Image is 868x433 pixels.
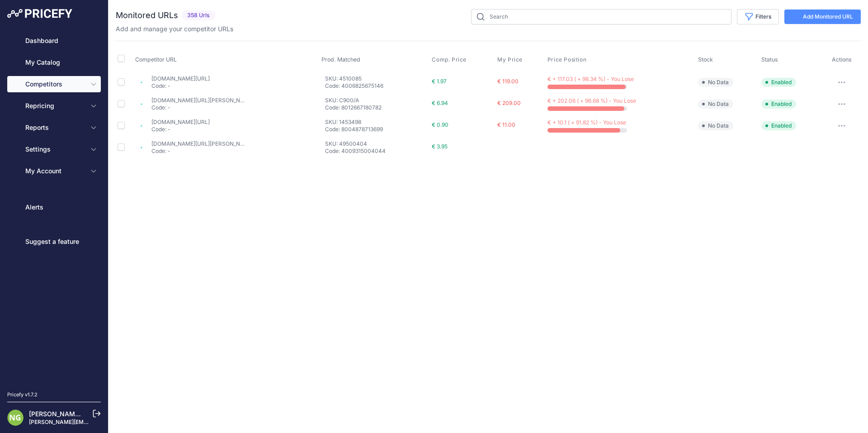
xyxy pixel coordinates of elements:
[7,141,101,157] button: Settings
[7,54,101,71] a: My Catalog
[325,104,429,111] p: Code: 8012667180782
[737,9,779,24] button: Filters
[698,121,733,130] span: No Data
[25,101,85,110] span: Repricing
[325,82,429,90] p: Code: 4006825675146
[698,100,733,109] span: No Data
[432,100,448,106] span: € 6.94
[7,119,101,136] button: Reports
[29,410,135,418] a: [PERSON_NAME] [PERSON_NAME]
[432,56,468,63] button: Comp. Price
[761,78,796,87] span: Enabled
[761,56,778,63] span: Status
[135,56,177,63] span: Competitor URL
[432,121,448,128] span: € 0.90
[25,123,85,132] span: Reports
[151,82,210,90] p: Code: -
[151,97,297,104] a: [DOMAIN_NAME][URL][PERSON_NAME][PERSON_NAME]
[497,78,519,85] span: € 119.00
[7,233,101,250] a: Suggest a feature
[698,56,713,63] span: Stock
[151,119,210,125] a: [DOMAIN_NAME][URL]
[432,143,448,150] span: € 3.95
[7,33,101,380] nav: Sidebar
[497,100,521,106] span: € 209.00
[497,56,523,63] span: My Price
[698,78,733,87] span: No Data
[547,119,626,126] span: € + 10.1 ( + 91.82 %) - You Lose
[547,76,634,82] span: € + 117.03 ( + 98.34 %) - You Lose
[832,56,852,63] span: Actions
[761,121,796,130] span: Enabled
[151,126,210,133] p: Code: -
[7,98,101,114] button: Repricing
[7,33,101,49] a: Dashboard
[29,419,213,425] a: [PERSON_NAME][EMAIL_ADDRESS][PERSON_NAME][DOMAIN_NAME]
[432,78,447,85] span: € 1.97
[25,167,85,176] span: My Account
[547,56,586,63] span: Price Position
[325,119,429,126] p: SKU: 1453498
[497,121,515,128] span: € 11.00
[7,391,38,399] div: Pricefy v1.7.2
[761,100,796,109] span: Enabled
[7,199,101,215] a: Alerts
[151,104,245,111] p: Code: -
[547,56,588,63] button: Price Position
[547,97,636,104] span: € + 202.06 ( + 96.68 %) - You Lose
[7,9,72,18] img: Pricefy Logo
[471,9,731,24] input: Search
[116,24,233,33] p: Add and manage your competitor URLs
[151,75,210,82] a: [DOMAIN_NAME][URL]
[432,56,467,63] span: Comp. Price
[151,140,254,147] a: [DOMAIN_NAME][URL][PERSON_NAME]
[25,145,85,154] span: Settings
[325,148,429,155] p: Code: 4009315004044
[497,56,524,63] button: My Price
[182,10,215,21] span: 358 Urls
[325,75,429,82] p: SKU: 4510085
[325,97,429,104] p: SKU: C900/A
[325,126,429,133] p: Code: 8004878713699
[151,148,245,155] p: Code: -
[7,163,101,179] button: My Account
[7,76,101,92] button: Competitors
[25,80,85,89] span: Competitors
[116,9,178,22] h2: Monitored URLs
[321,56,360,63] span: Prod. Matched
[325,140,429,148] p: SKU: 49500404
[784,10,861,24] a: Add Monitored URL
